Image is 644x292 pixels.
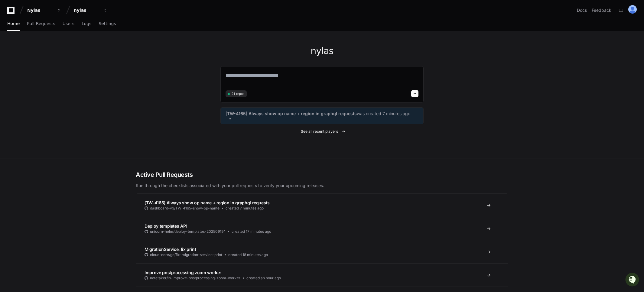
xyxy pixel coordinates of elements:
[136,240,508,263] a: MigrationService: fix printcloud-core/go/fix-migration-service-printcreated 18 minutes ago
[150,252,222,257] span: cloud-core/go/fix-migration-service-print
[60,63,73,68] span: Pylon
[592,7,611,13] button: Feedback
[136,263,508,287] a: Improve postprocessing zoom workernotetaker/lb-improve-postprocessing-zoom-workercreated an hour ago
[145,223,187,229] span: Deploy templates API
[246,276,281,281] span: created an hour ago
[6,45,17,56] img: 1756235613930-3d25f9e4-fa56-45dd-b3ad-e072dfbd1548
[27,22,55,25] span: Pull Requests
[145,200,270,205] span: [TW-4165] Always show op name + region in graphql requests
[145,270,221,275] span: Improve postprocessing zoom worker
[228,252,268,257] span: created 18 minutes ago
[63,17,74,31] a: Users
[226,206,264,211] span: created 7 minutes ago
[7,22,20,25] span: Home
[27,7,53,13] div: Nylas
[220,46,424,57] h1: nylas
[63,22,74,25] span: Users
[577,7,587,13] a: Docs
[7,17,20,31] a: Home
[232,92,244,96] span: 21 repos
[226,111,357,117] span: [TW-4165] Always show op name + region in graphql requests
[357,111,410,117] span: was created 7 minutes ago
[136,170,508,179] h2: Active Pull Requests
[21,45,99,51] div: Start new chat
[82,22,91,25] span: Logs
[301,129,338,134] span: See all recent players
[625,272,641,288] iframe: Open customer support
[43,63,73,68] a: Powered byPylon
[21,51,76,56] div: We're available if you need us!
[25,5,63,16] button: Nylas
[145,247,196,252] span: MigrationService: fix print
[103,47,110,54] button: Start new chat
[232,229,271,234] span: created 17 minutes ago
[74,7,100,13] div: nylas
[99,17,116,31] a: Settings
[150,206,220,211] span: dashboard-v3/TW-4165-show-op-name
[220,129,424,134] a: See all recent players
[6,24,110,34] div: Welcome
[628,5,637,14] img: ALV-UjUTLTKDo2-V5vjG4wR1buipwogKm1wWuvNrTAMaancOL2w8d8XiYMyzUPCyapUwVg1DhQ_h_MBM3ufQigANgFbfgRVfo...
[82,17,91,31] a: Logs
[71,5,110,16] button: nylas
[136,217,508,240] a: Deploy templates APIunicorn-helm/deploy-templates-20250919.1created 17 minutes ago
[6,6,18,18] img: PlayerZero
[99,22,116,25] span: Settings
[136,183,508,189] p: Run through the checklists associated with your pull requests to verify your upcoming releases.
[27,17,55,31] a: Pull Requests
[150,276,240,281] span: notetaker/lb-improve-postprocessing-zoom-worker
[150,229,226,234] span: unicorn-helm/deploy-templates-20250919.1
[136,194,508,217] a: [TW-4165] Always show op name + region in graphql requestsdashboard-v3/TW-4165-show-op-namecreate...
[226,111,418,121] a: [TW-4165] Always show op name + region in graphql requestswas created 7 minutes ago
